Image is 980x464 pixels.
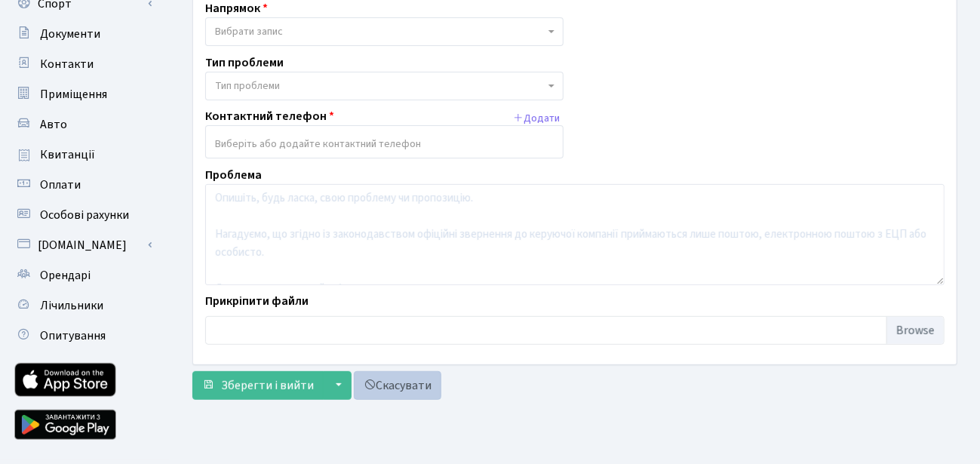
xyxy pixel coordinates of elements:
span: Оплати [40,177,81,193]
span: Авто [40,116,67,133]
a: Лічильники [8,290,158,321]
a: [DOMAIN_NAME] [8,230,158,260]
a: Орендарі [8,260,158,290]
span: Приміщення [40,86,107,103]
button: Додати [509,107,564,131]
span: Зберегти і вийти [221,377,314,394]
a: Оплати [8,170,158,200]
input: Виберіть або додайте контактний телефон [206,131,563,158]
a: Приміщення [8,79,158,109]
a: Опитування [8,321,158,351]
a: Квитанції [8,140,158,170]
label: Проблема [205,166,262,184]
span: Особові рахунки [40,207,129,223]
button: Зберегти і вийти [192,371,324,400]
span: Лічильники [40,297,103,314]
a: Документи [8,19,158,49]
span: Орендарі [40,267,91,284]
label: Тип проблеми [205,54,284,72]
span: Вибрати запис [215,24,283,39]
span: Контакти [40,56,94,72]
span: Квитанції [40,146,95,163]
span: Документи [40,26,100,42]
label: Контактний телефон [205,107,334,125]
a: Особові рахунки [8,200,158,230]
a: Контакти [8,49,158,79]
a: Авто [8,109,158,140]
a: Скасувати [354,371,441,400]
label: Прикріпити файли [205,292,309,310]
span: Опитування [40,327,106,344]
span: Тип проблеми [215,78,280,94]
